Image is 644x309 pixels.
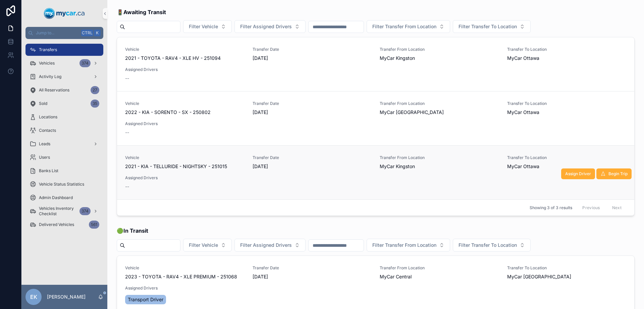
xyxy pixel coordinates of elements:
a: Vehicles Inventory Checklist374 [25,205,103,217]
div: scrollable content [21,39,107,239]
span: Assigned Drivers [125,175,245,181]
span: 🟢 [117,227,148,235]
a: Locations [25,111,103,123]
span: Transfer To Location [507,265,627,271]
span: Assigned Drivers [125,121,245,126]
span: Vehicle [125,155,245,160]
span: 🚦 [117,8,166,16]
span: [DATE] [253,163,372,170]
span: MyCar Ottawa [507,109,539,116]
span: MyCar [GEOGRAPHIC_DATA] [380,109,444,116]
span: Delivered Vehicles [39,222,74,227]
span: Activity Log [39,74,61,79]
span: Begin Trip [608,171,628,177]
span: Filter Transfer To Location [459,242,517,248]
span: Admin Dashboard [39,195,73,200]
button: Select Button [453,20,531,33]
a: Contacts [25,124,103,137]
a: Users [25,151,103,163]
span: [DATE] [253,55,372,62]
div: 35 [91,100,99,108]
a: Admin Dashboard [25,192,103,204]
span: EK [30,293,37,301]
span: Transfer Date [253,155,372,160]
span: -- [125,75,129,82]
span: Transfer Date [253,47,372,52]
div: 374 [79,59,91,67]
button: Select Button [234,20,306,33]
img: App logo [44,8,85,19]
span: 2021 - TOYOTA - RAV4 - XLE HV - 251094 [125,55,221,62]
span: Sold [39,101,47,106]
button: Select Button [367,20,450,33]
button: Jump to...CtrlK [25,27,103,39]
span: 2021 - KIA - TELLURIDE - NIGHTSKY - 251015 [125,163,227,170]
div: 27 [91,86,99,94]
span: Leads [39,141,50,147]
span: Vehicle Status Statistics [39,182,84,187]
span: Ctrl [81,30,93,36]
span: Vehicle [125,265,245,271]
span: All Reservations [39,87,69,93]
a: Transfers [25,44,103,56]
div: 374 [79,207,91,215]
span: Transfer Date [253,265,372,271]
span: Filter Transfer From Location [372,242,436,248]
span: Banks List [39,168,58,173]
span: Showing 3 of 3 results [530,205,572,210]
span: Assigned Drivers [125,285,245,291]
span: Jump to... [36,30,78,36]
button: Begin Trip [596,168,632,179]
strong: Awaiting Transit [123,9,166,15]
span: Vehicle [125,101,245,106]
span: 2022 - KIA - SORENTO - SX - 250802 [125,109,211,116]
button: Select Button [234,239,306,252]
a: Vehicle2021 - TOYOTA - RAV4 - XLE HV - 251094Transfer Date[DATE]Transfer From LocationMyCar Kings... [117,37,634,91]
span: -- [125,183,129,190]
span: Filter Assigned Drivers [240,23,292,30]
span: Transfer From Location [380,265,499,271]
span: MyCar Central [380,273,412,280]
span: Transfer From Location [380,155,499,160]
a: All Reservations27 [25,84,103,96]
button: Select Button [453,239,531,252]
span: MyCar Ottawa [507,163,539,170]
span: Transfer Date [253,101,372,106]
button: Select Button [183,239,232,252]
span: Vehicle [125,47,245,52]
span: Transfer To Location [507,155,627,160]
span: Transport Driver [128,296,163,303]
span: Transfers [39,47,57,52]
span: Vehicles [39,61,55,66]
span: Locations [39,114,57,120]
div: 561 [89,221,99,229]
span: MyCar Kingston [380,163,415,170]
span: Contacts [39,128,56,133]
span: Vehicles Inventory Checklist [39,206,77,217]
span: Assigned Drivers [125,67,245,72]
p: [PERSON_NAME] [47,294,86,300]
a: Sold35 [25,98,103,110]
a: Vehicle2022 - KIA - SORENTO - SX - 250802Transfer Date[DATE]Transfer From LocationMyCar [GEOGRAPH... [117,91,634,145]
span: MyCar [GEOGRAPHIC_DATA] [507,273,571,280]
a: Vehicle2021 - KIA - TELLURIDE - NIGHTSKY - 251015Transfer Date[DATE]Transfer From LocationMyCar K... [117,145,634,199]
span: -- [125,129,129,136]
a: Vehicles374 [25,57,103,69]
span: MyCar Kingston [380,55,415,62]
span: Filter Assigned Drivers [240,242,292,248]
span: Transfer To Location [507,47,627,52]
a: Banks List [25,165,103,177]
span: Filter Vehicle [189,23,218,30]
span: [DATE] [253,109,372,116]
button: Assign Driver [561,168,595,179]
span: Transfer From Location [380,101,499,106]
span: Transfer From Location [380,47,499,52]
span: K [95,30,100,36]
a: Activity Log [25,71,103,83]
span: 2023 - TOYOTA - RAV4 - XLE PREMIUM - 251068 [125,273,237,280]
span: [DATE] [253,273,372,280]
button: Select Button [183,20,232,33]
span: Transfer To Location [507,101,627,106]
span: Filter Transfer From Location [372,23,436,30]
a: Delivered Vehicles561 [25,219,103,231]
